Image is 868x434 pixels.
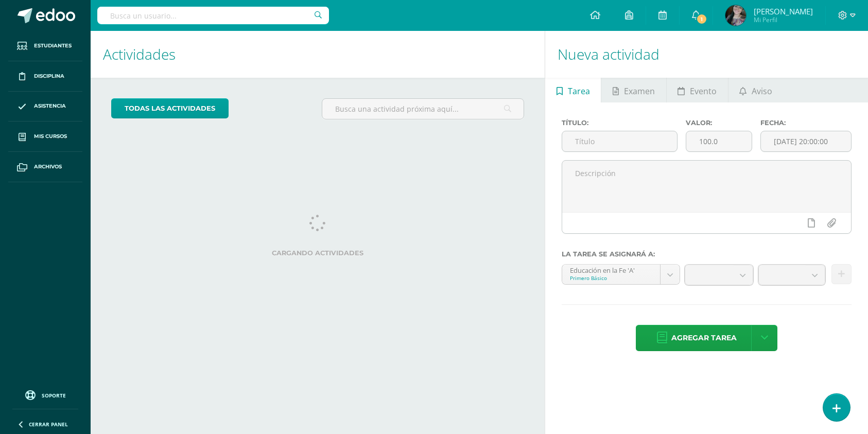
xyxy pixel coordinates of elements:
span: Asistencia [34,102,66,110]
span: Aviso [752,79,772,103]
input: Busca un usuario... [97,7,329,24]
input: Busca una actividad próxima aquí... [322,99,524,119]
a: Educación en la Fe 'A'Primero Básico [562,265,680,284]
span: Tarea [568,79,590,103]
label: Cargando actividades [111,249,524,257]
a: Archivos [8,152,82,182]
h1: Nueva actividad [558,31,856,78]
div: Primero Básico [570,274,652,282]
img: b5ba50f65ad5dabcfd4408fb91298ba6.png [725,5,746,26]
span: Soporte [42,392,66,399]
a: Disciplina [8,61,82,92]
a: Asistencia [8,92,82,122]
span: Archivos [34,163,62,171]
label: Título: [562,119,678,127]
span: 1 [696,13,707,25]
span: Mis cursos [34,132,67,141]
input: Fecha de entrega [761,131,851,151]
a: Mis cursos [8,121,82,152]
span: Agregar tarea [671,325,737,351]
span: Examen [624,79,655,103]
a: Aviso [728,78,784,102]
div: Educación en la Fe 'A' [570,265,652,274]
a: todas las Actividades [111,98,229,118]
a: Evento [667,78,728,102]
label: Fecha: [760,119,852,127]
h1: Actividades [103,31,532,78]
input: Puntos máximos [686,131,752,151]
span: Evento [690,79,717,103]
span: [PERSON_NAME] [754,6,813,16]
input: Título [562,131,677,151]
label: La tarea se asignará a: [562,250,852,258]
a: Tarea [545,78,601,102]
span: Mi Perfil [754,15,813,24]
span: Estudiantes [34,42,72,50]
label: Valor: [686,119,752,127]
span: Cerrar panel [29,421,68,428]
span: Disciplina [34,72,64,80]
a: Examen [601,78,666,102]
a: Estudiantes [8,31,82,61]
a: Soporte [12,388,78,402]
